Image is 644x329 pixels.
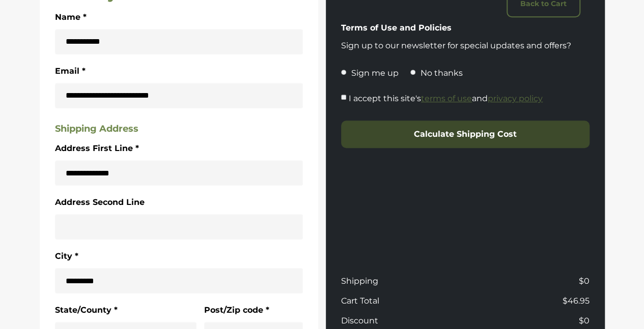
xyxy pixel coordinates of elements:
[341,295,461,307] p: Cart Total
[55,250,78,263] label: City *
[341,121,590,148] button: Calculate Shipping Cost
[341,21,452,35] label: Terms of Use and Policies
[469,295,589,307] p: $46.95
[55,304,118,317] label: State/County *
[55,124,303,135] h5: Shipping Address
[55,65,86,78] label: Email *
[421,67,463,79] p: No thanks
[341,40,590,52] p: Sign up to our newsletter for special updates and offers?
[349,92,543,105] label: I accept this site's and
[341,315,461,327] p: Discount
[341,275,461,287] p: Shipping
[469,315,589,327] p: $0
[55,11,87,24] label: Name *
[351,67,399,79] p: Sign me up
[421,94,472,103] a: terms of use
[488,94,543,103] a: privacy policy
[469,275,589,287] p: $0
[55,196,145,209] label: Address Second Line
[204,304,269,317] label: Post/Zip code *
[55,142,139,155] label: Address First Line *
